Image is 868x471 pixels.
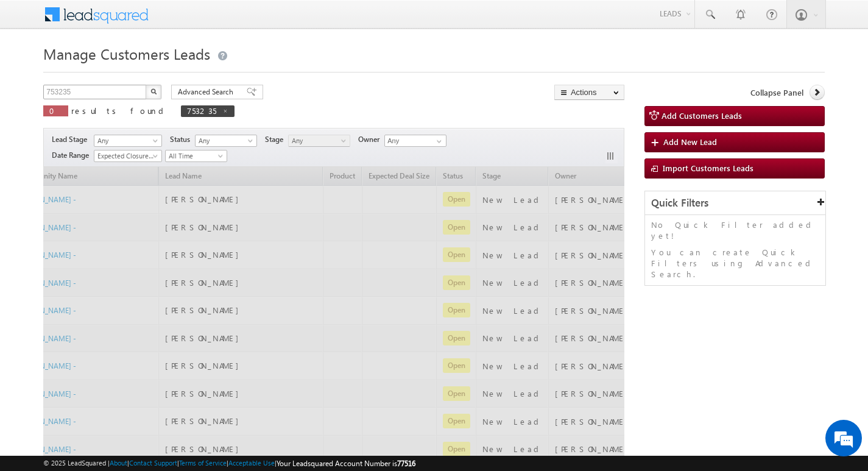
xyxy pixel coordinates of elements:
[662,110,742,121] span: Add Customers Leads
[170,134,195,145] span: Status
[150,88,157,94] img: Search
[63,64,205,80] div: Chat with us now
[651,247,819,280] p: You can create Quick Filters using Advanced Search.
[166,375,221,392] em: Start Chat
[228,459,275,467] a: Acceptable Use
[179,459,227,467] a: Terms of Service
[94,135,162,147] a: Any
[43,44,210,63] span: Manage Customers Leads
[52,150,94,161] span: Date Range
[94,150,162,162] a: Expected Closure Date
[663,163,753,173] span: Import Customers Leads
[110,459,127,467] a: About
[52,134,92,145] span: Lead Stage
[397,459,415,468] span: 77516
[289,135,347,146] span: Any
[277,459,415,468] span: Your Leadsquared Account Number is
[178,87,237,97] span: Advanced Search
[750,87,803,98] span: Collapse Panel
[166,151,224,161] span: All Time
[165,150,227,162] a: All Time
[645,191,825,215] div: Quick Filters
[94,151,158,161] span: Expected Closure Date
[663,136,717,147] span: Add New Lead
[384,135,446,147] input: Type to Search
[288,135,350,147] a: Any
[94,135,158,146] span: Any
[195,135,257,147] a: Any
[265,134,288,145] span: Stage
[554,85,624,100] button: Actions
[71,105,168,116] span: results found
[49,105,62,116] span: 0
[16,113,222,365] textarea: Type your message and hit 'Enter'
[200,6,229,35] div: Minimize live chat window
[358,134,384,145] span: Owner
[21,64,51,80] img: d_60004797649_company_0_60004797649
[187,105,216,116] span: 753235
[129,459,177,467] a: Contact Support
[651,219,819,241] p: No Quick Filter added yet!
[196,135,253,146] span: Any
[430,135,445,147] a: Show All Items
[43,458,415,469] span: © 2025 LeadSquared | | | | |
